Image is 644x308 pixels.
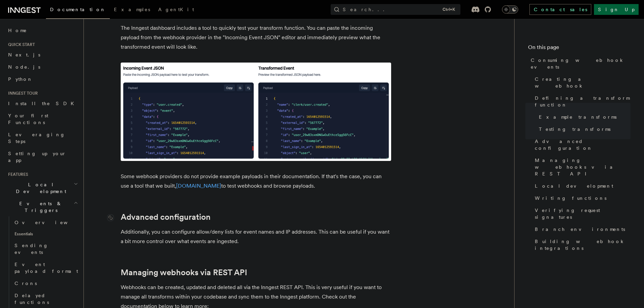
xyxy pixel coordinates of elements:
[15,243,48,255] span: Sending events
[176,183,221,189] a: [DOMAIN_NAME]
[5,200,74,214] span: Events & Triggers
[12,229,79,239] span: Essentials
[331,4,460,15] button: Search...Ctrl+K
[532,154,630,180] a: Managing webhooks via REST API
[5,110,79,128] a: Your first Functions
[441,6,456,13] kbd: Ctrl+K
[535,76,630,89] span: Creating a webhook
[535,95,630,108] span: Defining a transform function
[121,23,391,52] p: The Inngest dashboard includes a tool to quickly test your transform function. You can paste the ...
[529,4,591,15] a: Contact sales
[50,7,106,12] span: Documentation
[121,212,211,222] a: Advanced configuration
[536,111,630,123] a: Example transforms
[15,281,37,286] span: Crons
[531,57,630,70] span: Consuming webhook events
[535,138,630,151] span: Advanced configuration
[535,207,630,220] span: Verifying request signatures
[8,64,40,70] span: Node.js
[532,135,630,154] a: Advanced configuration
[536,123,630,135] a: Testing transforms
[535,183,613,189] span: Local development
[8,76,33,82] span: Python
[5,24,79,37] a: Home
[5,97,79,110] a: Install the SDK
[539,126,611,133] span: Testing transforms
[532,92,630,111] a: Defining a transform function
[539,114,617,120] span: Example transforms
[5,61,79,73] a: Node.js
[8,151,66,163] span: Setting up your app
[8,132,65,144] span: Leveraging Steps
[528,43,630,54] h4: On this page
[8,27,27,34] span: Home
[532,223,630,235] a: Branch environments
[535,226,625,233] span: Branch environments
[15,220,84,225] span: Overview
[12,239,79,258] a: Sending events
[532,73,630,92] a: Creating a webhook
[15,293,49,305] span: Delayed functions
[5,181,74,195] span: Local Development
[535,238,630,252] span: Building webhook integrations
[8,52,40,57] span: Next.js
[121,227,391,246] p: Additionally, you can configure allow/deny lists for event names and IP addresses. This can be us...
[121,268,247,277] a: Managing webhooks via REST API
[502,5,518,14] button: Toggle dark mode
[594,4,639,15] a: Sign Up
[15,262,78,274] span: Event payload format
[535,157,630,177] span: Managing webhooks via REST API
[532,235,630,254] a: Building webhook integrations
[110,2,154,18] a: Examples
[158,7,194,12] span: AgentKit
[532,204,630,223] a: Verifying request signatures
[12,216,79,229] a: Overview
[5,91,38,96] span: Inngest tour
[532,180,630,192] a: Local development
[532,192,630,204] a: Writing functions
[5,172,28,177] span: Features
[5,147,79,166] a: Setting up your app
[114,7,150,12] span: Examples
[8,101,78,106] span: Install the SDK
[5,128,79,147] a: Leveraging Steps
[5,49,79,61] a: Next.js
[5,179,79,197] button: Local Development
[5,42,35,47] span: Quick start
[46,2,110,19] a: Documentation
[535,195,606,202] span: Writing functions
[154,2,198,18] a: AgentKit
[12,277,79,289] a: Crons
[121,63,391,161] img: Inngest dashboard transform testing
[12,258,79,277] a: Event payload format
[121,172,391,191] p: Some webhook providers do not provide example payloads in their documentation. If that's the case...
[5,73,79,85] a: Python
[8,113,48,125] span: Your first Functions
[528,54,630,73] a: Consuming webhook events
[5,197,79,216] button: Events & Triggers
